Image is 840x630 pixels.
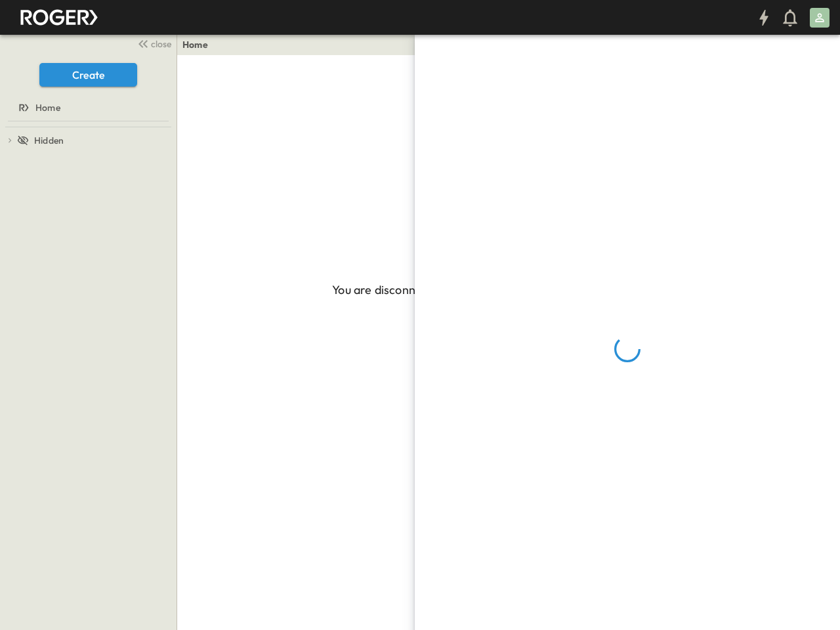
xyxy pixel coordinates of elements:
[39,63,137,87] button: Create
[332,281,684,333] div: You are disconnected from [PERSON_NAME]. please try reloading
[182,38,216,51] nav: breadcrumbs
[182,38,208,51] a: Home
[151,37,171,51] span: close
[34,134,64,147] span: Hidden
[35,101,60,114] span: Home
